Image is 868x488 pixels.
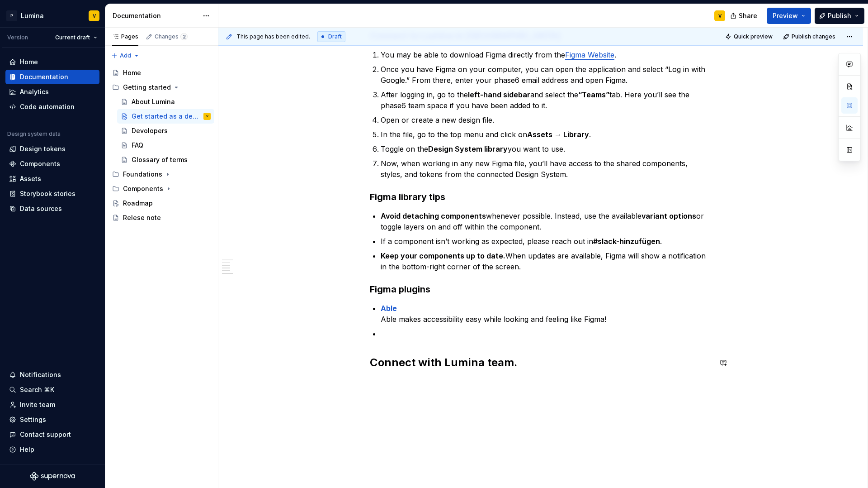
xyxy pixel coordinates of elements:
[381,250,712,272] p: When updates are available, Figma will show a notification in the bottom-right corner of the screen.
[381,64,712,86] p: Once you have Figma on your computer, you can open the application and select “Log in with Google...
[593,237,660,246] strong: #slack-hinzufügen
[718,12,722,19] div: V
[20,72,68,81] div: Documentation
[20,204,62,213] div: Data sources
[108,80,214,95] div: Getting started
[108,66,214,80] a: Home
[2,6,103,25] button: PLuminaV
[5,70,99,84] a: Documentation
[20,370,61,379] div: Notifications
[5,427,99,442] button: Contact support
[132,97,175,106] div: About Lumina
[20,57,38,67] div: Home
[236,33,310,40] span: This page has been edited.
[93,12,96,19] div: V
[5,100,99,114] a: Code automation
[428,144,508,153] strong: Design System library
[726,8,763,24] button: Share
[108,66,214,225] div: Page tree
[5,368,99,382] button: Notifications
[381,49,712,60] p: You may be able to download Figma directly from the .
[123,213,161,222] div: Relese note
[370,284,430,295] strong: Figma plugins
[112,33,138,40] div: Pages
[370,191,445,202] strong: Figma library tips
[5,187,99,201] a: Storybook stories
[155,33,188,40] div: Changes
[739,11,757,20] span: Share
[381,211,712,232] p: whenever possible. Instead, use the available or toggle layers on and off within the component.
[5,157,99,171] a: Components
[5,142,99,156] a: Design tokens
[206,112,208,121] div: V
[123,184,163,193] div: Components
[565,50,614,59] a: Figma Website
[381,129,712,140] p: In the file, go to the top menu and click on .
[55,34,90,41] span: Current draft
[722,30,777,43] button: Quick preview
[381,251,505,260] strong: Keep your components up to date.
[792,33,835,40] span: Publish changes
[5,55,99,69] a: Home
[5,201,99,216] a: Data sources
[381,211,486,220] strong: Avoid detaching components
[20,102,75,111] div: Code automation
[734,33,773,40] span: Quick preview
[328,33,342,40] span: Draft
[5,442,99,457] button: Help
[527,130,589,139] strong: Assets → Library
[117,95,214,109] a: About Lumina
[20,385,54,394] div: Search ⌘K
[21,11,44,20] div: Lumina
[767,8,811,24] button: Preview
[642,211,696,220] strong: variant options
[20,445,34,454] div: Help
[20,159,60,168] div: Components
[108,167,214,182] div: Foundations
[7,130,61,138] div: Design system data
[108,49,142,62] button: Add
[381,144,712,154] p: Toggle on the you want to use.
[381,89,712,111] p: After logging in, go to the and select the tab. Here you’ll see the phase6 team space if you have...
[123,170,162,179] div: Foundations
[117,109,214,124] a: Get started as a designerV
[578,90,609,99] strong: “Teams”
[370,356,517,369] strong: Connect with Lumina team.
[108,182,214,196] div: Components
[20,430,71,439] div: Contact support
[120,52,131,59] span: Add
[123,199,153,208] div: Roadmap
[780,30,840,43] button: Publish changes
[6,10,17,21] div: P
[815,8,864,24] button: Publish
[381,303,712,325] p: Able makes accessibility easy while looking and feeling like Figma!
[20,400,55,409] div: Invite team
[117,153,214,167] a: Glossary of terms
[5,172,99,186] a: Assets
[180,33,188,40] span: 2
[381,115,712,125] p: Open or create a new design file.
[132,112,202,121] div: Get started as a designer
[30,472,75,481] svg: Supernova Logo
[381,236,712,247] p: If a component isn’t working as expected, please reach out in .
[20,87,49,96] div: Analytics
[5,85,99,99] a: Analytics
[381,304,397,313] a: Able
[5,397,99,412] a: Invite team
[381,158,712,180] p: Now, when working in any new Figma file, you’ll have access to the shared components, styles, and...
[773,11,798,20] span: Preview
[117,124,214,138] a: Devolopers
[51,31,101,44] button: Current draft
[7,34,28,41] div: Version
[468,90,530,99] strong: left-hand sidebar
[132,155,188,164] div: Glossary of terms
[20,189,75,198] div: Storybook stories
[828,11,851,20] span: Publish
[5,412,99,427] a: Settings
[20,174,41,183] div: Assets
[132,141,143,150] div: FAQ
[5,383,99,397] button: Search ⌘K
[108,196,214,211] a: Roadmap
[123,83,171,92] div: Getting started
